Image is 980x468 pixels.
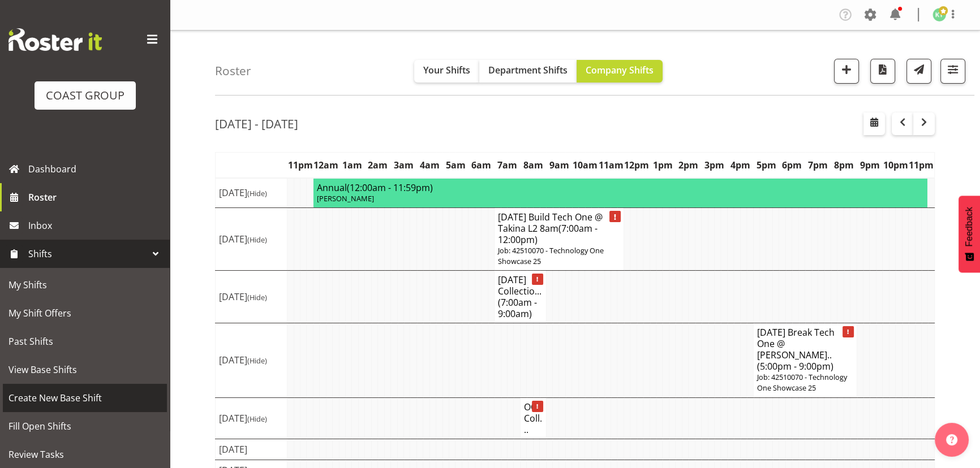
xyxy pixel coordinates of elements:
[28,161,164,177] span: Dashboard
[8,389,161,406] span: Create New Base Shift
[247,188,267,198] span: (Hide)
[3,384,167,412] a: Create New Base Shift
[216,271,287,323] td: [DATE]
[347,181,433,194] span: (12:00am - 11:59pm)
[442,152,468,178] th: 5am
[317,193,374,203] span: [PERSON_NAME]
[28,189,164,206] span: Roster
[753,152,779,178] th: 5pm
[317,182,925,193] h4: Annual
[28,245,147,262] span: Shifts
[857,152,883,178] th: 9pm
[247,292,267,302] span: (Hide)
[46,87,124,104] div: COAST GROUP
[216,397,287,439] td: [DATE]
[8,28,102,51] img: Rosterit website logo
[932,8,946,21] img: kade-tiatia1141.jpg
[216,323,287,397] td: [DATE]
[3,327,167,356] a: Past Shifts
[520,152,546,178] th: 8am
[546,152,572,178] th: 9am
[498,211,620,245] h4: [DATE] Build Tech One @ Takina L2 8am
[577,60,663,83] button: Company Shifts
[339,152,365,178] th: 1am
[216,178,287,208] td: [DATE]
[863,112,885,135] button: Select a specific date within the roster.
[479,60,577,83] button: Department Shifts
[216,439,287,460] td: [DATE]
[650,152,676,178] th: 1pm
[365,152,391,178] th: 2am
[946,434,957,445] img: help-xxl-2.png
[3,356,167,384] a: View Base Shifts
[702,152,728,178] th: 3pm
[3,412,167,440] a: Fill Open Shifts
[391,152,417,178] th: 3am
[870,59,895,84] button: Download a PDF of the roster according to the set date range.
[414,60,479,83] button: Your Shifts
[313,152,339,178] th: 12am
[8,276,161,293] span: My Shifts
[586,64,654,76] span: Company Shifts
[495,152,521,178] th: 7am
[598,152,624,178] th: 11am
[247,235,267,245] span: (Hide)
[964,207,974,246] span: Feedback
[676,152,702,178] th: 2pm
[215,64,251,77] h4: Roster
[8,418,161,435] span: Fill Open Shifts
[834,59,859,84] button: Add a new shift
[727,152,753,178] th: 4pm
[498,274,543,319] h4: [DATE] Collectio...
[423,64,470,76] span: Your Shifts
[624,152,650,178] th: 12pm
[216,207,287,270] td: [DATE]
[215,116,298,131] h2: [DATE] - [DATE]
[831,152,857,178] th: 8pm
[8,361,161,378] span: View Base Shifts
[883,152,909,178] th: 10pm
[524,401,543,435] h4: OCT Coll...
[805,152,831,178] th: 7pm
[572,152,598,178] th: 10am
[8,305,161,322] span: My Shift Offers
[498,245,620,267] p: Job: 42510070 - Technology One Showcase 25
[940,59,965,84] button: Filter Shifts
[757,360,833,372] span: (5:00pm - 9:00pm)
[247,414,267,424] span: (Hide)
[757,372,853,393] p: Job: 42510070 - Technology One Showcase 25
[779,152,805,178] th: 6pm
[416,152,442,178] th: 4am
[757,327,853,372] h4: [DATE] Break Tech One @ [PERSON_NAME]..
[28,217,164,234] span: Inbox
[909,152,935,178] th: 11pm
[906,59,931,84] button: Send a list of all shifts for the selected filtered period to all rostered employees.
[3,299,167,327] a: My Shift Offers
[8,446,161,463] span: Review Tasks
[488,64,568,76] span: Department Shifts
[287,152,313,178] th: 11pm
[468,152,495,178] th: 6am
[8,333,161,350] span: Past Shifts
[247,356,267,366] span: (Hide)
[498,222,598,246] span: (7:00am - 12:00pm)
[958,196,980,272] button: Feedback - Show survey
[498,296,537,320] span: (7:00am - 9:00am)
[3,271,167,299] a: My Shifts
